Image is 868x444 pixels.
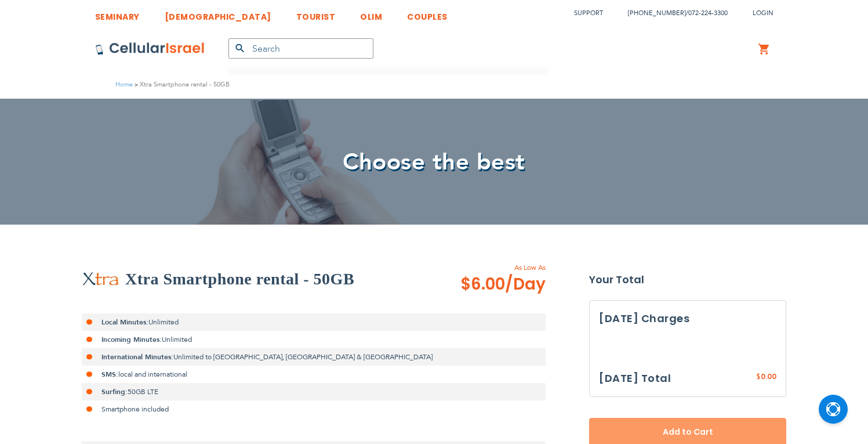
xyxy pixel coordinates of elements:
li: Xtra Smartphone rental - 50GB [133,79,230,90]
strong: Your Total [589,271,786,288]
a: 072-224-3300 [688,9,728,17]
h3: [DATE] Total [599,370,671,387]
span: $ [756,372,761,382]
img: Cellular Israel Logo [95,42,205,56]
span: 0.00 [761,371,776,381]
img: Xtra Smartphone rental - 50GB [82,272,119,287]
h3: [DATE] Charges [599,310,776,327]
a: SEMINARY [95,3,140,24]
input: Search [228,38,373,59]
span: Choose the best [343,146,525,178]
li: 50GB LTE [82,383,546,400]
li: Smartphone included [82,400,546,418]
li: Unlimited [82,313,546,331]
a: COUPLES [407,3,448,24]
a: OLIM [360,3,382,24]
span: As Low As [429,262,546,273]
strong: Local Minutes: [101,317,148,327]
h2: Xtra Smartphone rental - 50GB [125,268,354,291]
li: local and international [82,366,546,383]
a: TOURIST [296,3,336,24]
span: $6.00 [460,273,546,296]
strong: International Minutes: [101,352,173,362]
strong: Incoming Minutes: [101,335,162,344]
a: [DEMOGRAPHIC_DATA] [165,3,271,24]
li: / [616,5,728,21]
strong: Surfing: [101,387,128,396]
li: Unlimited [82,331,546,348]
span: Login [753,9,773,17]
a: Support [574,9,603,17]
strong: SMS: [101,370,118,379]
a: [PHONE_NUMBER] [628,9,686,17]
li: Unlimited to [GEOGRAPHIC_DATA], [GEOGRAPHIC_DATA] & [GEOGRAPHIC_DATA] [82,348,546,366]
a: Home [115,80,133,89]
span: /Day [505,273,546,296]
